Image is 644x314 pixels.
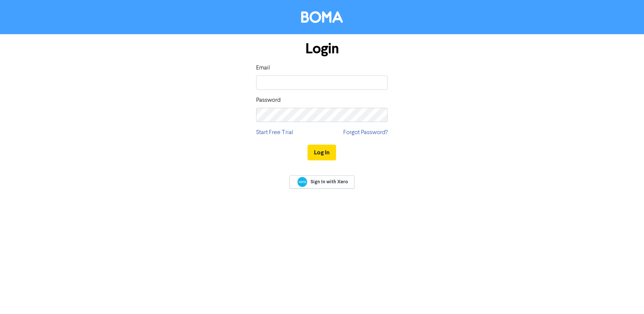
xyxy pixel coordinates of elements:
[290,175,354,189] a: Sign In with Xero
[301,11,343,23] img: BOMA Logo
[256,128,293,137] a: Start Free Trial
[256,63,270,72] label: Email
[311,178,348,185] span: Sign In with Xero
[256,96,281,105] label: Password
[343,128,388,137] a: Forgot Password?
[256,40,388,57] h1: Login
[297,177,307,187] img: Xero logo
[308,145,336,160] button: Log In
